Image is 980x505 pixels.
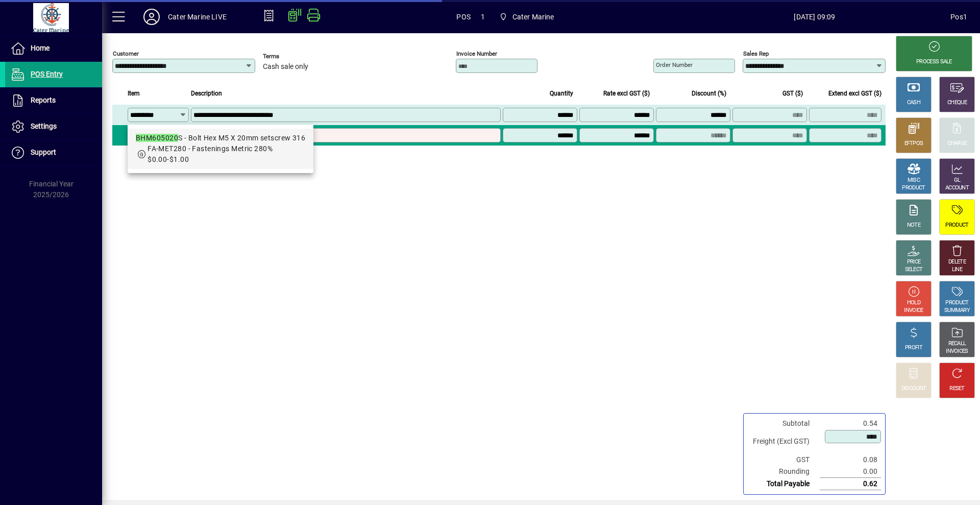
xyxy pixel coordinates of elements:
[31,96,56,104] span: Reports
[136,134,178,142] em: BHM605020
[748,454,820,466] td: GST
[481,9,485,25] span: 1
[495,8,558,26] span: Cater Marine
[820,478,881,490] td: 0.62
[948,340,966,348] div: RECALL
[904,307,923,315] div: INVOICE
[947,140,967,148] div: CHARGE
[5,114,102,139] a: Settings
[820,418,881,429] td: 0.54
[128,129,313,169] mat-option: BHM605020S - Bolt Hex M5 X 20mm setscrew 316
[905,266,923,274] div: SELECT
[456,9,471,25] span: POS
[907,299,920,307] div: HOLD
[949,385,965,393] div: RESET
[907,258,921,266] div: PRICE
[656,61,693,68] mat-label: Order number
[820,454,881,466] td: 0.08
[5,88,102,113] a: Reports
[135,8,168,26] button: Profile
[148,145,273,163] span: FA-MET280 - Fastenings Metric 280% $0.00-$1.00
[603,88,650,99] span: Rate excl GST ($)
[679,9,951,25] span: [DATE] 09:09
[952,266,962,274] div: LINE
[907,99,920,107] div: CASH
[944,307,970,315] div: SUMMARY
[263,53,324,60] span: Terms
[31,148,56,156] span: Support
[950,9,967,25] div: Pos1
[748,466,820,478] td: Rounding
[748,429,820,454] td: Freight (Excl GST)
[550,88,573,99] span: Quantity
[905,344,922,352] div: PROFIT
[782,88,803,99] span: GST ($)
[901,385,926,393] div: DISCOUNT
[945,184,969,192] div: ACCOUNT
[954,177,961,184] div: GL
[948,258,966,266] div: DELETE
[743,50,769,57] mat-label: Sales rep
[31,70,63,78] span: POS Entry
[904,140,923,148] div: EFTPOS
[191,88,222,99] span: Description
[946,348,968,355] div: INVOICES
[168,9,227,25] div: Cater Marine LIVE
[945,222,968,229] div: PRODUCT
[113,50,139,57] mat-label: Customer
[908,177,920,184] div: MISC
[916,58,952,66] div: PROCESS SALE
[31,122,57,130] span: Settings
[263,63,308,71] span: Cash sale only
[692,88,726,99] span: Discount (%)
[947,99,967,107] div: CHEQUE
[456,50,497,57] mat-label: Invoice number
[5,36,102,61] a: Home
[5,140,102,165] a: Support
[945,299,968,307] div: PRODUCT
[136,133,305,143] div: S - Bolt Hex M5 X 20mm setscrew 316
[820,466,881,478] td: 0.00
[902,184,925,192] div: PRODUCT
[512,9,554,25] span: Cater Marine
[128,88,140,99] span: Item
[907,222,920,229] div: NOTE
[828,88,881,99] span: Extend excl GST ($)
[31,44,50,52] span: Home
[748,478,820,490] td: Total Payable
[748,418,820,429] td: Subtotal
